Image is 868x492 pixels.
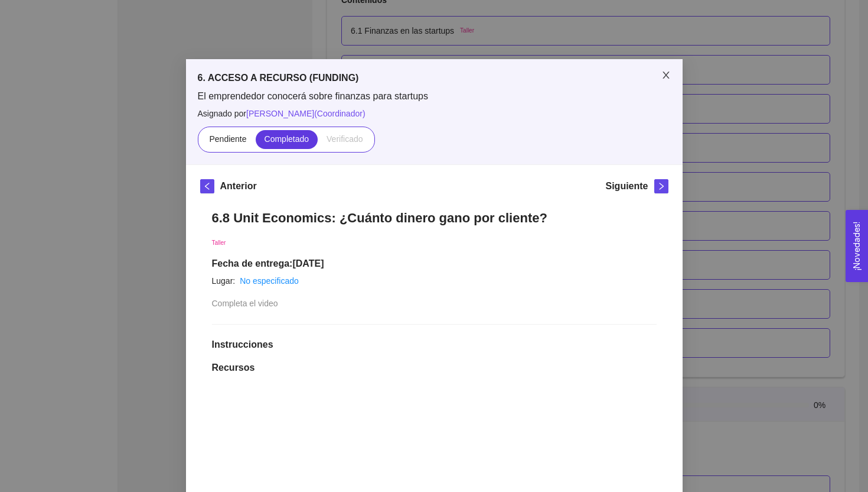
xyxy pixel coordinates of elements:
h1: Recursos [212,362,657,374]
span: Completa el video [212,299,278,308]
h5: Siguiente [605,179,648,193]
span: Completado [265,134,309,144]
span: Pendiente [209,134,246,144]
h5: 6. ACCESO A RECURSO (FUNDING) [198,71,671,85]
span: Taller [212,239,226,246]
button: left [200,179,214,193]
article: Lugar: [212,274,236,287]
h1: Instrucciones [212,339,657,351]
h5: Anterior [220,179,257,193]
a: No especificado [240,276,299,286]
span: close [661,70,671,80]
span: [PERSON_NAME] ( Coordinador ) [246,109,366,118]
span: Verificado [327,134,363,144]
span: El emprendedor conocerá sobre finanzas para startups [198,90,671,103]
button: Close [650,59,683,92]
h1: Fecha de entrega: [DATE] [212,258,657,270]
button: Open Feedback Widget [846,210,868,282]
h1: 6.8 Unit Economics: ¿Cuánto dinero gano por cliente? [212,210,657,226]
span: left [201,182,214,190]
span: right [655,182,668,190]
button: right [654,179,668,193]
span: Asignado por [198,107,671,120]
